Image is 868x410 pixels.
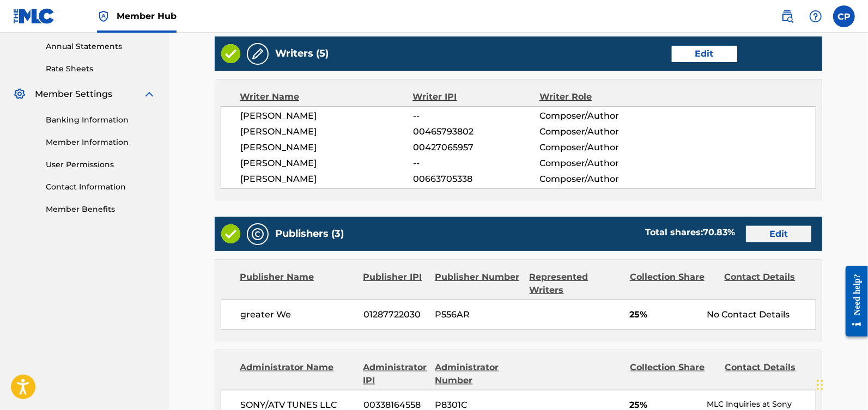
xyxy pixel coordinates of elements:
[707,308,816,321] div: No Contact Details
[275,228,344,240] h5: Publishers (3)
[539,173,654,186] span: Composer/Author
[630,308,699,321] span: 25%
[645,226,735,239] div: Total shares:
[143,88,156,101] img: expand
[97,10,110,23] img: Top Rightsholder
[809,10,822,23] img: help
[817,369,823,401] div: Drag
[240,308,355,321] span: greater We
[413,125,539,138] span: 00465793802
[46,181,156,193] a: Contact Information
[630,271,717,297] div: Collection Share
[46,41,156,52] a: Annual Statements
[46,63,156,75] a: Rate Sheets
[251,228,264,241] img: Publishers
[240,141,413,154] span: [PERSON_NAME]
[435,271,521,297] div: Publisher Number
[46,159,156,170] a: User Permissions
[435,308,521,321] span: P556AR
[240,361,355,387] div: Administrator Name
[240,90,412,103] div: Writer Name
[703,227,735,237] span: 70.83 %
[435,361,522,387] div: Administrator Number
[837,258,868,345] iframe: Resource Center
[221,44,240,63] img: Valid
[46,137,156,148] a: Member Information
[530,271,622,297] div: Represented Writers
[413,157,539,170] span: --
[46,204,156,215] a: Member Benefits
[240,271,355,297] div: Publisher Name
[221,224,240,243] img: Valid
[240,157,413,170] span: [PERSON_NAME]
[240,109,413,123] span: [PERSON_NAME]
[833,5,855,27] div: User Menu
[776,5,798,27] a: Public Search
[13,88,26,101] img: Member Settings
[814,358,868,410] iframe: Chat Widget
[539,90,655,103] div: Writer Role
[672,46,737,62] a: Edit
[275,47,329,60] h5: Writers (5)
[539,125,654,138] span: Composer/Author
[363,271,427,297] div: Publisher IPI
[805,5,827,27] div: Help
[630,361,717,387] div: Collection Share
[35,88,112,101] span: Member Settings
[413,173,539,186] span: 00663705338
[539,141,654,154] span: Composer/Author
[413,109,539,123] span: --
[781,10,794,23] img: search
[251,47,264,60] img: Writers
[746,226,811,242] a: Edit
[240,125,413,138] span: [PERSON_NAME]
[725,271,811,297] div: Contact Details
[13,8,55,24] img: MLC Logo
[539,109,654,123] span: Composer/Author
[117,10,177,22] span: Member Hub
[412,90,539,103] div: Writer IPI
[363,308,427,321] span: 01287722030
[539,157,654,170] span: Composer/Author
[725,361,811,387] div: Contact Details
[363,361,427,387] div: Administrator IPI
[46,114,156,126] a: Banking Information
[240,173,413,186] span: [PERSON_NAME]
[413,141,539,154] span: 00427065957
